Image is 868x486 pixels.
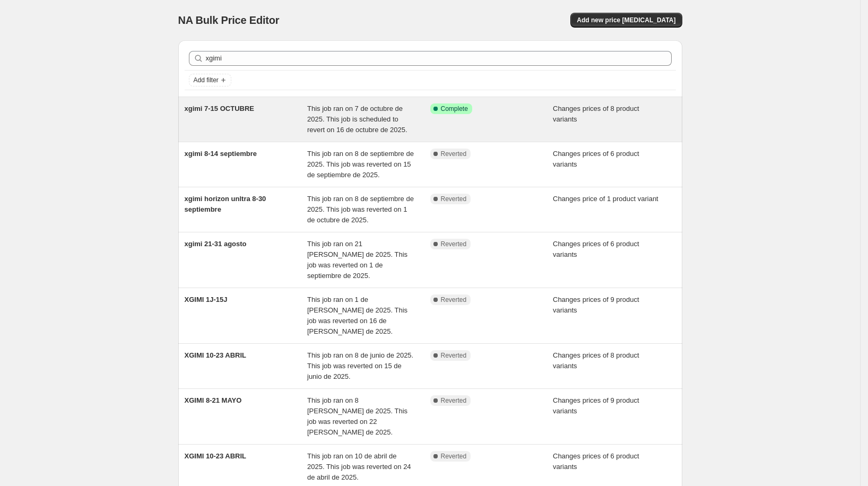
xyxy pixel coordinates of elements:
span: XGIMI 8-21 MAYO [185,396,242,404]
span: Changes prices of 6 product variants [553,452,639,471]
span: NA Bulk Price Editor [178,14,280,26]
span: Reverted [441,195,467,203]
span: Changes prices of 9 product variants [553,296,639,314]
span: Add new price [MEDICAL_DATA] [577,16,675,24]
span: This job ran on 10 de abril de 2025. This job was reverted on 24 de abril de 2025. [307,452,411,481]
button: Add new price [MEDICAL_DATA] [570,13,682,28]
span: Changes prices of 8 product variants [553,105,639,123]
span: Changes prices of 6 product variants [553,240,639,258]
span: This job ran on 8 de septiembre de 2025. This job was reverted on 1 de octubre de 2025. [307,195,414,224]
span: Reverted [441,150,467,158]
span: This job ran on 7 de octubre de 2025. This job is scheduled to revert on 16 de octubre de 2025. [307,105,407,134]
span: This job ran on 21 [PERSON_NAME] de 2025. This job was reverted on 1 de septiembre de 2025. [307,240,407,280]
span: Reverted [441,396,467,405]
span: Complete [441,105,468,113]
span: Changes prices of 6 product variants [553,150,639,168]
span: Changes price of 1 product variant [553,195,658,203]
span: xgimi 8-14 septiembre [185,150,257,158]
span: Changes prices of 8 product variants [553,351,639,370]
span: Add filter [194,76,219,84]
span: xgimi 7-15 OCTUBRE [185,105,254,112]
span: This job ran on 8 [PERSON_NAME] de 2025. This job was reverted on 22 [PERSON_NAME] de 2025. [307,396,407,436]
span: xgimi horizon unltra 8-30 septiembre [185,195,266,213]
span: XGIMI 10-23 ABRIL [185,351,247,359]
span: XGIMI 1J-15J [185,296,228,303]
span: This job ran on 1 de [PERSON_NAME] de 2025. This job was reverted on 16 de [PERSON_NAME] de 2025. [307,296,407,335]
span: This job ran on 8 de septiembre de 2025. This job was reverted on 15 de septiembre de 2025. [307,150,414,179]
button: Add filter [189,74,231,86]
span: Reverted [441,452,467,461]
span: xgimi 21-31 agosto [185,240,247,248]
span: Reverted [441,351,467,360]
span: This job ran on 8 de junio de 2025. This job was reverted on 15 de junio de 2025. [307,351,413,380]
span: Changes prices of 9 product variants [553,396,639,415]
span: Reverted [441,296,467,304]
span: XGIMI 10-23 ABRIL [185,452,247,460]
span: Reverted [441,240,467,248]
